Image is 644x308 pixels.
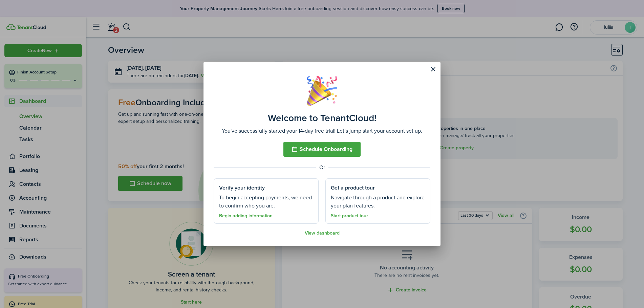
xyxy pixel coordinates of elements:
[427,64,439,75] button: Close modal
[214,163,430,172] well-done-separator: Or
[283,142,361,157] button: Schedule Onboarding
[219,194,313,210] well-done-section-description: To begin accepting payments, we need to confirm who you are.
[219,184,265,192] well-done-section-title: Verify your identity
[331,184,375,192] well-done-section-title: Get a product tour
[307,75,337,106] img: Well done!
[222,127,422,135] well-done-description: You've successfully started your 14-day free trial! Let’s jump start your account set up.
[331,213,368,219] a: Start product tour
[219,213,273,219] a: Begin adding information
[268,113,377,124] well-done-title: Welcome to TenantCloud!
[305,230,340,236] a: View dashboard
[331,194,425,210] well-done-section-description: Navigate through a product and explore your plan features.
